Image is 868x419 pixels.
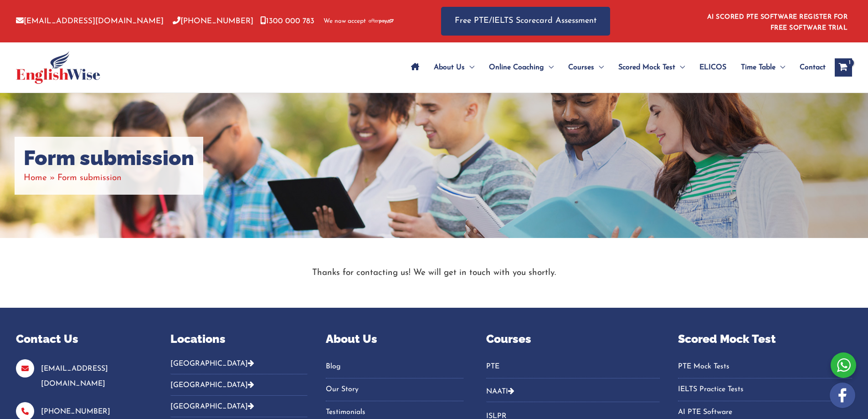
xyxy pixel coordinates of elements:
[675,52,685,83] span: Menu Toggle
[24,171,194,186] nav: Breadcrumbs
[41,408,110,415] a: [PHONE_NUMBER]
[835,58,852,77] a: View Shopping Cart, 1 items
[16,51,100,84] img: cropped-ew-logo
[830,383,855,408] img: white-facebook.png
[486,359,660,378] nav: Menu
[326,359,463,374] a: Blog
[170,396,308,417] button: [GEOGRAPHIC_DATA]
[800,52,826,83] span: Contact
[170,359,308,374] button: [GEOGRAPHIC_DATA]
[57,174,122,182] span: Form submission
[173,17,253,25] a: [PHONE_NUMBER]
[170,374,308,396] button: [GEOGRAPHIC_DATA]
[170,331,308,348] p: Locations
[699,52,726,83] span: ELICOS
[776,52,785,83] span: Menu Toggle
[404,52,826,83] nav: Site Navigation: Main Menu
[489,52,544,83] span: Online Coaching
[41,365,108,388] a: [EMAIL_ADDRESS][DOMAIN_NAME]
[369,19,394,24] img: Afterpay-Logo
[618,52,675,83] span: Scored Mock Test
[594,52,604,83] span: Menu Toggle
[486,359,660,374] a: PTE
[24,174,47,182] a: Home
[702,6,852,36] aside: Header Widget 1
[465,52,474,83] span: Menu Toggle
[434,52,465,83] span: About Us
[426,52,482,83] a: About UsMenu Toggle
[486,381,660,402] button: NAATI
[24,146,194,171] h1: Form submission
[16,331,148,348] p: Contact Us
[792,52,826,83] a: Contact
[544,52,554,83] span: Menu Toggle
[260,17,314,25] a: 1300 000 783
[678,382,852,397] a: IELTS Practice Tests
[482,52,561,83] a: Online CoachingMenu Toggle
[741,52,776,83] span: Time Table
[692,52,734,83] a: ELICOS
[611,52,692,83] a: Scored Mock TestMenu Toggle
[486,388,508,395] a: NAATI
[168,265,701,280] p: Thanks for contacting us! We will get in touch with you shortly.
[441,7,610,36] a: Free PTE/IELTS Scorecard Assessment
[326,382,463,397] a: Our Story
[734,52,792,83] a: Time TableMenu Toggle
[568,52,594,83] span: Courses
[326,331,463,348] p: About Us
[678,331,852,348] p: Scored Mock Test
[16,17,164,25] a: [EMAIL_ADDRESS][DOMAIN_NAME]
[324,17,366,26] span: We now accept
[561,52,611,83] a: CoursesMenu Toggle
[486,331,660,348] p: Courses
[707,14,848,31] a: AI SCORED PTE SOFTWARE REGISTER FOR FREE SOFTWARE TRIAL
[678,359,852,374] a: PTE Mock Tests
